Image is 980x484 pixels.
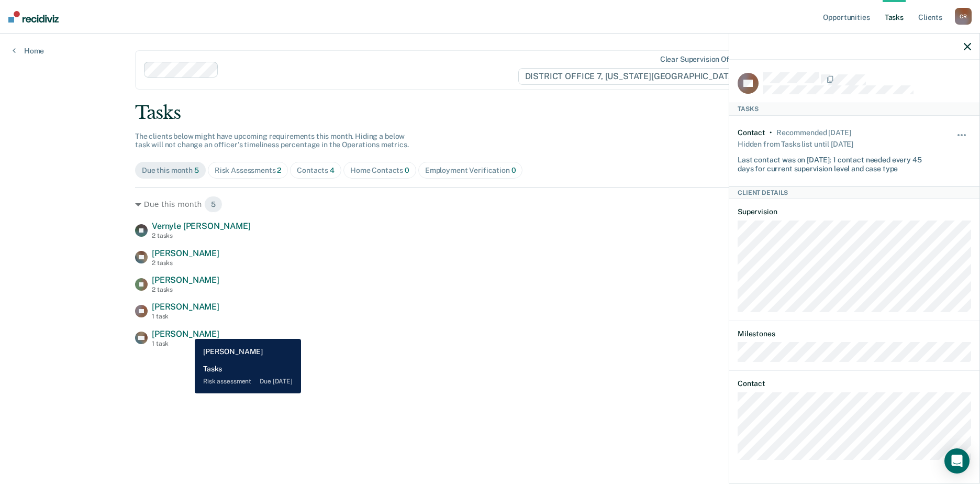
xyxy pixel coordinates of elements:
span: 5 [194,166,199,174]
span: 0 [511,166,516,174]
span: [PERSON_NAME] [152,248,219,258]
div: Tasks [135,102,845,124]
div: 2 tasks [152,286,219,293]
div: • [770,128,772,137]
div: Client Details [729,186,979,199]
span: DISTRICT OFFICE 7, [US_STATE][GEOGRAPHIC_DATA] [518,68,751,85]
span: [PERSON_NAME] [152,329,219,339]
span: Vernyle [PERSON_NAME] [152,221,251,231]
div: C R [955,8,972,25]
div: Recommended in 9 days [776,128,851,137]
dt: Contact [738,379,971,388]
dt: Milestones [738,329,971,338]
div: 1 task [152,313,219,320]
span: 0 [405,166,409,174]
span: 2 [277,166,281,174]
div: Home Contacts [350,166,409,175]
div: 2 tasks [152,232,251,239]
span: [PERSON_NAME] [152,275,219,285]
span: 4 [330,166,335,174]
div: Last contact was on [DATE]; 1 contact needed every 45 days for current supervision level and case... [738,151,932,173]
div: Contacts [297,166,335,175]
div: Clear supervision officers [660,55,749,64]
div: Risk Assessments [215,166,282,175]
div: Hidden from Tasks list until [DATE] [738,137,853,151]
div: Due this month [142,166,199,175]
span: [PERSON_NAME] [152,302,219,312]
span: The clients below might have upcoming requirements this month. Hiding a below task will not chang... [135,132,409,149]
div: 2 tasks [152,259,219,267]
img: Recidiviz [8,11,59,23]
div: Tasks [729,103,979,115]
a: Home [13,46,44,56]
div: Employment Verification [425,166,516,175]
div: Contact [738,128,765,137]
div: 1 task [152,340,219,347]
div: Due this month [135,196,845,213]
div: Open Intercom Messenger [944,448,970,474]
span: 5 [204,196,222,213]
dt: Supervision [738,207,971,216]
